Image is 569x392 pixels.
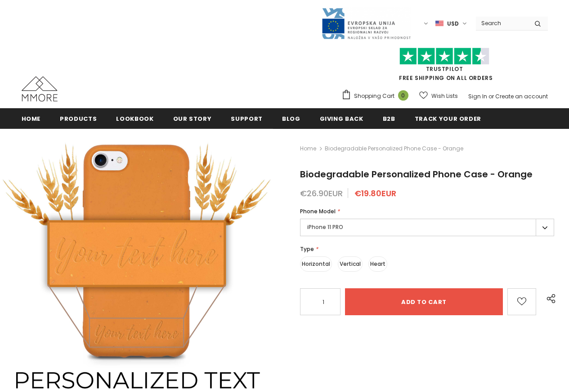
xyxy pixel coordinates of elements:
[419,88,458,104] a: Wish Lists
[300,219,554,236] label: iPhone 11 PRO
[116,115,153,123] span: Lookbook
[300,188,343,199] span: €26.90EUR
[300,245,314,253] span: Type
[22,108,41,128] a: Home
[338,256,363,272] label: Vertical
[383,115,395,123] span: B2B
[300,256,332,272] label: Horizontal
[22,76,58,101] img: MMORE Cases
[495,92,548,100] a: Create an account
[300,168,533,181] span: Biodegradable Personalized Phone Case - Orange
[468,92,487,100] a: Sign In
[231,108,263,128] a: support
[321,19,411,27] a: Javni Razpis
[173,108,212,128] a: Our Story
[488,92,494,100] span: or
[341,89,413,103] a: Shopping Cart 0
[398,90,408,101] span: 0
[300,207,336,215] span: Phone Model
[116,108,153,128] a: Lookbook
[341,52,548,82] span: FREE SHIPPING ON ALL ORDERS
[345,288,503,315] input: Add to cart
[320,108,363,128] a: Giving back
[320,115,363,123] span: Giving back
[354,92,394,101] span: Shopping Cart
[426,65,463,73] a: Trustpilot
[22,115,41,123] span: Home
[399,48,489,65] img: Trust Pilot Stars
[60,115,97,123] span: Products
[282,115,300,123] span: Blog
[300,143,316,154] a: Home
[325,143,463,154] span: Biodegradable Personalized Phone Case - Orange
[383,108,395,128] a: B2B
[415,108,481,128] a: Track your order
[447,19,459,28] span: USD
[354,188,396,199] span: €19.80EUR
[435,20,444,27] img: USD
[415,115,481,123] span: Track your order
[231,115,263,123] span: support
[368,256,387,272] label: Heart
[282,108,300,128] a: Blog
[173,115,212,123] span: Our Story
[60,108,97,128] a: Products
[476,17,528,30] input: Search Site
[431,92,458,101] span: Wish Lists
[321,7,411,40] img: Javni Razpis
